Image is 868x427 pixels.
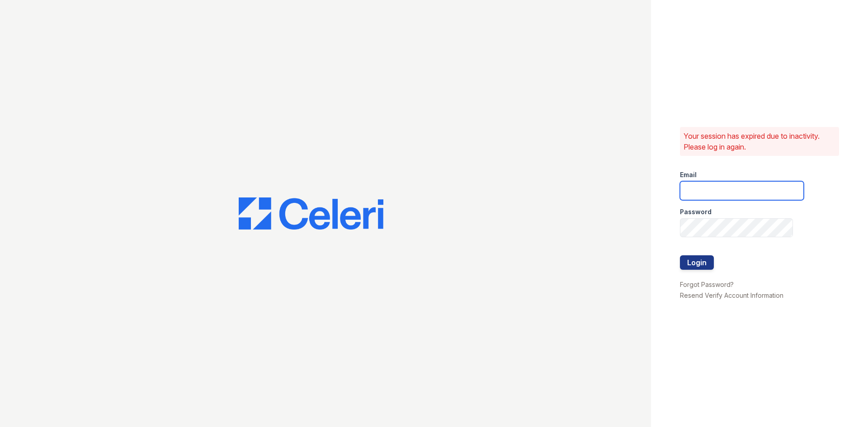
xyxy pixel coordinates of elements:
[680,207,712,216] label: Password
[680,281,734,288] a: Forgot Password?
[680,291,783,299] a: Resend Verify Account Information
[239,197,383,230] img: CE_Logo_Blue-a8612792a0a2168367f1c8372b55b34899dd931a85d93a1a3d3e32e68fde9ad4.png
[680,170,697,179] label: Email
[680,255,714,270] button: Login
[684,131,835,152] p: Your session has expired due to inactivity. Please log in again.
